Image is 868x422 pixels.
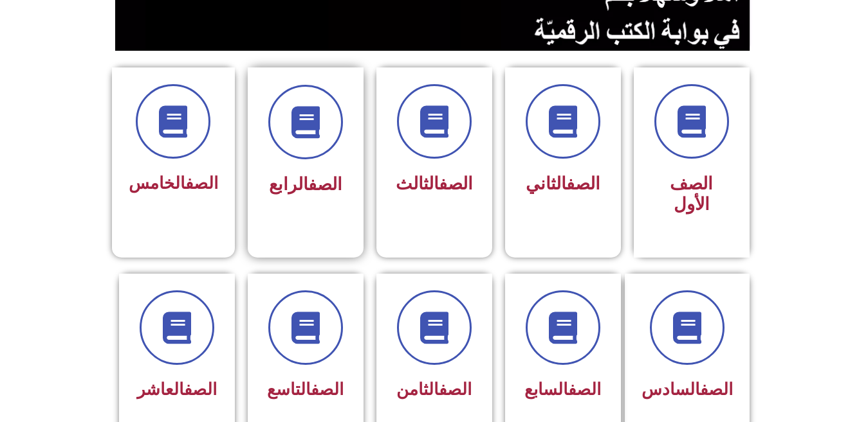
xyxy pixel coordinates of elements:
a: الصف [700,380,733,399]
span: الثامن [396,380,472,399]
span: الرابع [269,174,342,195]
a: الصف [184,380,217,399]
span: الثاني [526,173,600,194]
a: الصف [311,380,344,399]
span: السادس [642,380,733,399]
span: الخامس [129,173,218,193]
a: الصف [308,174,342,195]
a: الصف [568,380,601,399]
span: العاشر [137,380,217,399]
span: السابع [524,380,601,399]
a: الصف [566,173,600,194]
a: الصف [439,173,473,194]
span: التاسع [267,380,344,399]
a: الصف [439,380,472,399]
a: الصف [185,173,218,193]
span: الصف الأول [670,173,713,215]
span: الثالث [396,173,473,194]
